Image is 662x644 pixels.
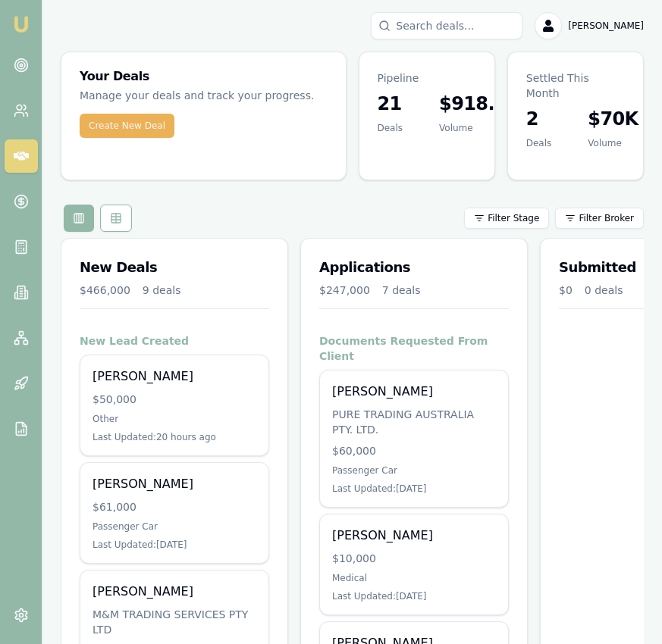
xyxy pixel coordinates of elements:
input: Search deals [371,12,522,39]
h3: $918.7K [439,92,520,116]
div: Last Updated: [DATE] [332,590,496,602]
div: 9 deals [143,283,181,298]
div: Passenger Car [332,464,496,477]
div: $0 [559,283,573,298]
div: [PERSON_NAME] [93,583,256,601]
div: $466,000 [80,283,130,298]
div: [PERSON_NAME] [332,527,496,545]
h3: New Deals [80,257,269,278]
img: emu-icon-u.png [12,15,30,33]
div: M&M TRADING SERVICES PTY LTD [93,607,256,637]
div: Volume [588,137,638,149]
div: $61,000 [93,499,256,514]
span: [PERSON_NAME] [568,20,644,32]
div: Last Updated: 20 hours ago [93,431,256,443]
div: $50,000 [93,392,256,407]
span: Filter Broker [579,212,634,224]
div: PURE TRADING AUSTRALIA PTY. LTD. [332,407,496,437]
div: Last Updated: [DATE] [93,539,256,551]
h4: Documents Requested From Client [319,333,509,364]
p: Settled This Month [526,70,625,101]
div: Last Updated: [DATE] [332,483,496,495]
div: $10,000 [332,551,496,566]
div: Passenger Car [93,521,256,533]
div: Deals [526,137,552,149]
h3: 21 [378,92,403,116]
div: [PERSON_NAME] [93,475,256,493]
div: $247,000 [319,283,370,298]
div: [PERSON_NAME] [93,367,256,386]
h3: 2 [526,107,552,131]
h3: Applications [319,257,509,278]
div: Volume [439,122,520,134]
div: Other [93,413,256,425]
div: [PERSON_NAME] [332,383,496,401]
span: Filter Stage [488,212,539,224]
h3: $70K [588,107,638,131]
div: 7 deals [382,283,421,298]
button: Filter Broker [555,208,644,229]
button: Filter Stage [464,208,549,229]
div: 0 deals [585,283,623,298]
div: $60,000 [332,443,496,458]
div: Medical [332,572,496,584]
div: Deals [378,122,403,134]
h4: New Lead Created [80,333,269,349]
p: Pipeline [378,70,476,86]
p: Manage your deals and track your progress. [80,87,328,105]
h3: Your Deals [80,70,328,83]
button: Create New Deal [80,114,174,138]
